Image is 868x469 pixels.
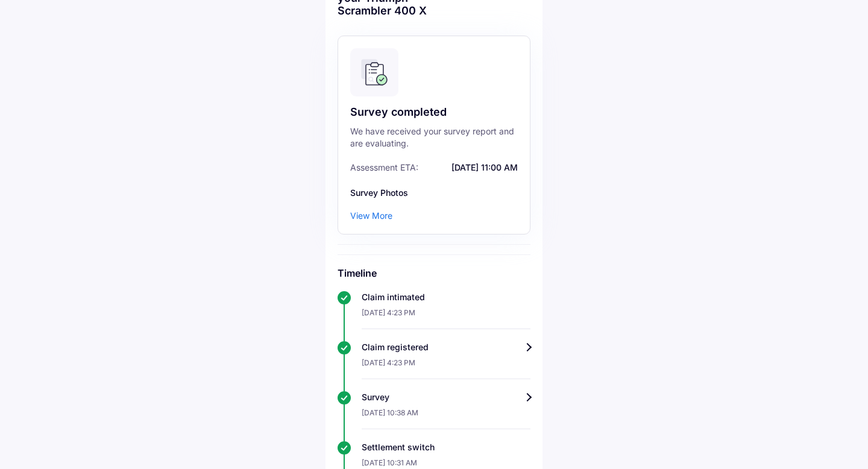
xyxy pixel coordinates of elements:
[350,187,518,199] div: Survey Photos
[362,303,530,329] div: [DATE] 4:23 PM
[362,353,530,379] div: [DATE] 4:23 PM
[362,403,530,429] div: [DATE] 10:38 AM
[362,341,530,353] div: Claim registered
[362,291,530,303] div: Claim intimated
[362,441,530,453] div: Settlement switch
[421,162,518,174] span: [DATE] 11:00 AM
[350,105,518,119] div: Survey completed
[350,210,392,222] div: View More
[338,267,530,279] h6: Timeline
[350,125,518,150] div: We have received your survey report and are evaluating.
[362,391,530,403] div: Survey
[350,162,418,174] span: Assessment ETA:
